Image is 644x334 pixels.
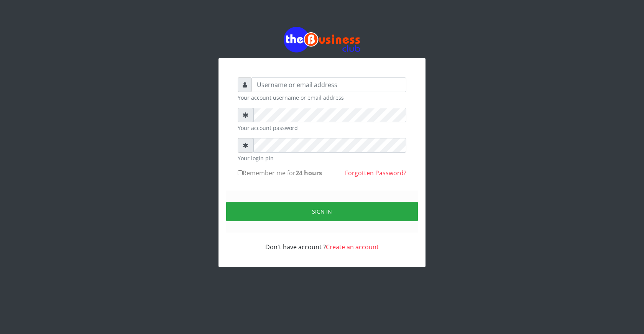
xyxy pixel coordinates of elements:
[345,169,406,177] a: Forgotten Password?
[238,124,406,132] small: Your account password
[238,94,406,102] small: Your account username or email address
[238,168,322,178] label: Remember me for
[226,202,418,221] button: Sign in
[326,243,379,251] a: Create an account
[252,77,406,92] input: Username or email address
[296,169,322,177] b: 24 hours
[238,154,406,162] small: Your login pin
[238,233,406,252] div: Don't have account ?
[238,170,243,175] input: Remember me for24 hours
